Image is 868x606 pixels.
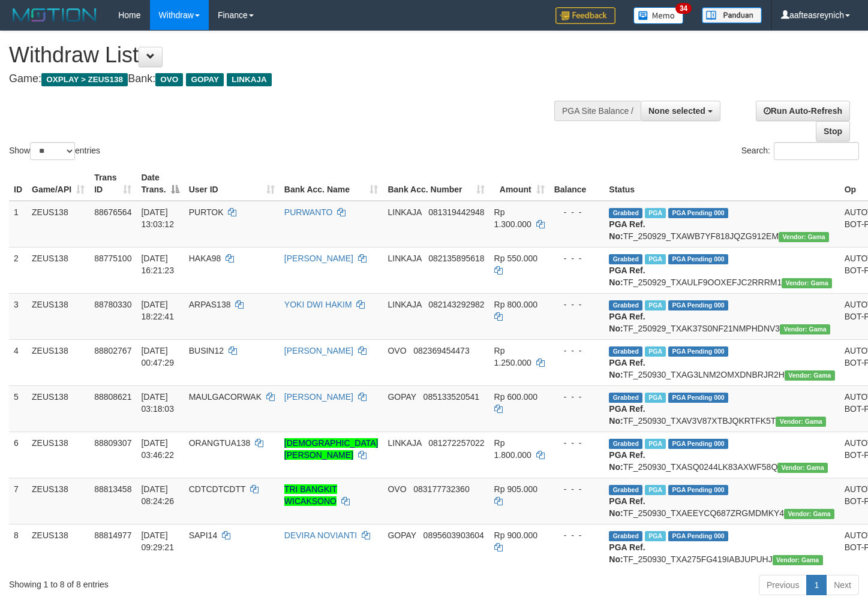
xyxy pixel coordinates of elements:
span: BUSIN12 [189,346,224,355]
th: Balance [549,167,605,201]
th: User ID: activate to sort column ascending [184,167,280,201]
td: TF_250930_TXAG3LNM2OMXDNBRJR2H [604,339,839,385]
span: PGA Pending [668,300,728,310]
td: 2 [9,247,27,293]
td: 5 [9,385,27,432]
td: TF_250930_TXASQ0244LK83AXWF58Q [604,432,839,478]
td: ZEUS138 [27,524,89,570]
img: Button%20Memo.svg [633,7,684,24]
span: Marked by aafnoeunsreypich [645,208,666,218]
span: [DATE] 00:47:29 [141,346,174,367]
b: PGA Ref. No: [609,542,645,564]
span: PGA Pending [668,531,728,541]
span: PGA Pending [668,439,728,449]
td: TF_250930_TXA275FG419IABJUPUHJ [604,524,839,570]
button: None selected [641,101,720,121]
span: PGA Pending [668,393,728,403]
td: 1 [9,201,27,248]
td: 6 [9,432,27,478]
span: Rp 550.000 [494,254,537,263]
a: Next [826,575,859,595]
span: MAULGACORWAK [189,392,262,402]
span: PURTOK [189,207,224,217]
td: TF_250929_TXAULF9OOXEFJC2RRRM1 [604,247,839,293]
span: Copy 082135895618 to clipboard [428,254,484,263]
span: Marked by aafsreyleap [645,485,666,495]
span: [DATE] 08:24:26 [141,484,174,506]
span: LINKAJA [227,73,272,86]
a: Stop [816,121,850,141]
span: [DATE] 03:46:22 [141,438,174,460]
td: ZEUS138 [27,478,89,524]
span: LINKAJA [388,254,421,263]
span: Vendor URL: https://trx31.1velocity.biz [784,509,834,519]
span: Marked by aafsreyleap [645,346,666,357]
span: 88813458 [94,484,131,494]
td: ZEUS138 [27,385,89,432]
div: - - - [554,299,600,310]
span: SAPI14 [189,530,217,540]
span: PGA Pending [668,346,728,357]
span: Copy 0895603903604 to clipboard [424,530,484,540]
span: 88809307 [94,438,131,448]
span: Vendor URL: https://trx31.1velocity.biz [779,232,829,242]
span: Rp 905.000 [494,484,537,494]
span: Vendor URL: https://trx31.1velocity.biz [776,417,826,427]
div: - - - [554,437,600,449]
input: Search: [774,142,859,160]
span: Copy 081319442948 to clipboard [428,207,484,217]
span: OVO [388,484,406,494]
a: TRI BANGKIT WICAKSONO [284,484,337,506]
span: Copy 082369454473 to clipboard [413,346,469,355]
span: PGA Pending [668,254,728,264]
span: Rp 600.000 [494,392,537,402]
span: CDTCDTCDTT [189,484,246,494]
span: Grabbed [609,208,642,218]
select: Showentries [30,142,75,160]
span: None selected [648,106,705,116]
a: Run Auto-Refresh [756,101,850,121]
td: 8 [9,524,27,570]
td: 3 [9,293,27,339]
span: OVO [155,73,183,86]
span: GOPAY [388,392,416,402]
span: 88808621 [94,392,131,402]
b: PGA Ref. No: [609,312,645,333]
td: ZEUS138 [27,293,89,339]
span: OVO [388,346,406,355]
span: Rp 900.000 [494,530,537,540]
th: ID [9,167,27,201]
img: MOTION_logo.png [9,6,100,24]
span: Grabbed [609,346,642,357]
b: PGA Ref. No: [609,450,645,472]
span: 88780330 [94,300,131,309]
a: [PERSON_NAME] [284,346,353,355]
span: Grabbed [609,485,642,495]
span: Vendor URL: https://trx31.1velocity.biz [785,370,835,381]
span: Vendor URL: https://trx31.1velocity.biz [777,463,828,473]
span: Marked by aafnoeunsreypich [645,254,666,264]
a: Previous [759,575,807,595]
span: LINKAJA [388,438,421,448]
th: Trans ID: activate to sort column ascending [89,167,136,201]
td: ZEUS138 [27,247,89,293]
img: Feedback.jpg [555,7,615,24]
span: LINKAJA [388,207,421,217]
span: 88814977 [94,530,131,540]
b: PGA Ref. No: [609,496,645,518]
span: Vendor URL: https://trx31.1velocity.biz [782,278,832,288]
span: 88775100 [94,254,131,263]
span: OXPLAY > ZEUS138 [41,73,128,86]
span: [DATE] 18:22:41 [141,300,174,321]
h1: Withdraw List [9,43,567,67]
th: Bank Acc. Name: activate to sort column ascending [280,167,383,201]
a: YOKI DWI HAKIM [284,300,352,309]
h4: Game: Bank: [9,73,567,85]
span: Rp 800.000 [494,300,537,309]
div: - - - [554,529,600,541]
span: GOPAY [186,73,224,86]
span: Grabbed [609,254,642,264]
span: Rp 1.300.000 [494,207,531,229]
span: Vendor URL: https://trx31.1velocity.biz [773,555,823,565]
a: 1 [806,575,827,595]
